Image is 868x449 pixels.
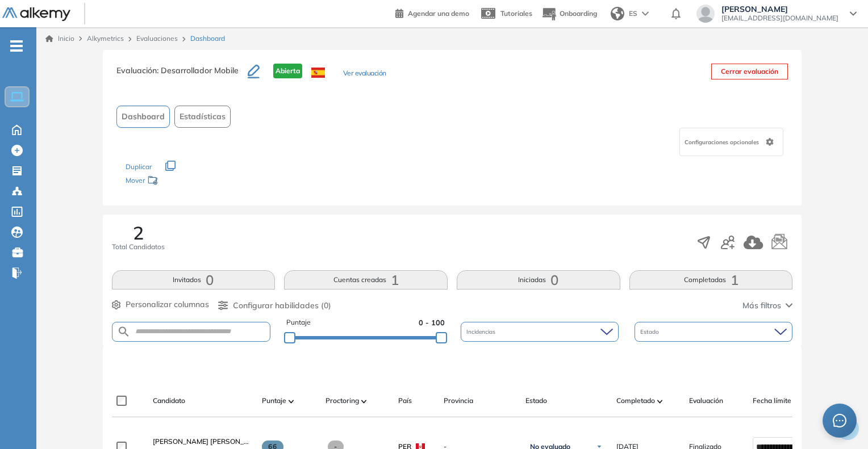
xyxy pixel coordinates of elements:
[642,11,649,16] img: arrow
[112,242,165,252] span: Total Candidatos
[133,224,144,242] span: 2
[153,396,185,406] span: Candidato
[136,34,178,43] a: Evaluaciones
[616,396,655,406] span: Completado
[398,396,412,406] span: País
[635,322,792,342] div: Estado
[742,300,792,312] button: Más filtros
[560,9,597,18] span: Onboarding
[629,9,637,19] span: ES
[218,300,331,312] button: Configurar habilidades (0)
[286,317,311,328] span: Puntaje
[689,396,723,406] span: Evaluación
[343,68,386,80] button: Ver evaluación
[466,328,498,336] span: Incidencias
[233,300,331,312] span: Configurar habilidades (0)
[112,270,276,289] button: Invitados0
[721,5,838,14] span: [PERSON_NAME]
[180,111,226,123] span: Estadísticas
[657,400,663,403] img: [missing "en.ARROW_ALT" translation]
[126,171,239,192] div: Mover
[419,317,445,328] span: 0 - 100
[444,396,473,406] span: Provincia
[262,396,286,406] span: Puntaje
[833,414,846,427] span: message
[361,400,367,403] img: [missing "en.ARROW_ALT" translation]
[500,9,532,18] span: Tutoriales
[640,328,661,336] span: Estado
[721,14,838,23] span: [EMAIL_ADDRESS][DOMAIN_NAME]
[174,106,231,128] button: Estadísticas
[116,64,248,87] h3: Evaluación
[711,64,788,79] button: Cerrar evaluación
[284,270,448,289] button: Cuentas creadas1
[10,45,23,47] i: -
[541,2,597,26] button: Onboarding
[753,396,791,406] span: Fecha límite
[629,270,793,289] button: Completadas1
[408,9,469,18] span: Agendar una demo
[273,64,302,78] span: Abierta
[112,299,209,310] button: Personalizar columnas
[461,322,619,342] div: Incidencias
[325,396,359,406] span: Proctoring
[685,138,761,146] span: Configuraciones opcionales
[87,34,124,43] span: Alkymetrics
[126,299,209,310] span: Personalizar columnas
[126,162,152,171] span: Duplicar
[311,68,325,78] img: ESP
[45,33,74,44] a: Inicio
[457,270,620,289] button: Iniciadas0
[611,7,624,20] img: world
[395,6,469,19] a: Agendar una demo
[2,7,70,22] img: Logo
[289,400,294,403] img: [missing "en.ARROW_ALT" translation]
[122,111,165,123] span: Dashboard
[117,325,131,339] img: SEARCH_ALT
[190,33,225,44] span: Dashboard
[153,437,266,446] span: [PERSON_NAME] [PERSON_NAME]
[525,396,547,406] span: Estado
[157,65,239,75] span: : Desarrollador Mobile
[742,300,781,312] span: Más filtros
[679,128,783,156] div: Configuraciones opcionales
[116,106,170,128] button: Dashboard
[153,437,253,447] a: [PERSON_NAME] [PERSON_NAME]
